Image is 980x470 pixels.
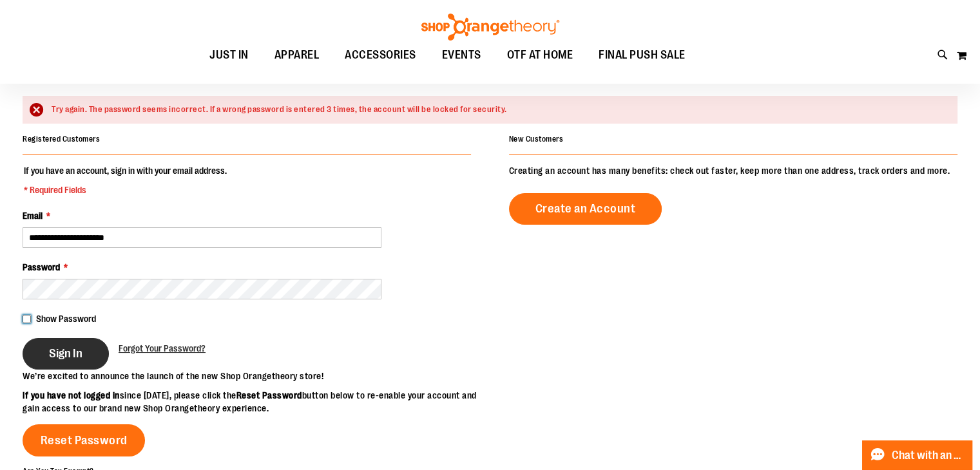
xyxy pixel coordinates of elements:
p: Creating an account has many benefits: check out faster, keep more than one address, track orders... [509,164,957,177]
span: JUST IN [209,41,249,70]
a: Reset Password [23,424,145,456]
img: Shop Orangetheory [419,14,561,41]
a: FINAL PUSH SALE [586,41,698,70]
a: Create an Account [509,193,662,225]
a: OTF AT HOME [494,41,586,70]
span: Create an Account [535,202,636,216]
span: Email [23,211,43,221]
span: APPAREL [274,41,320,70]
a: ACCESSORIES [332,41,429,70]
strong: If you have not logged in [23,390,120,400]
span: EVENTS [442,41,481,70]
p: We’re excited to announce the launch of the new Shop Orangetheory store! [23,370,490,382]
button: Sign In [23,338,109,370]
strong: Reset Password [236,390,302,400]
span: * Required Fields [24,183,227,196]
p: since [DATE], please click the button below to re-enable your account and gain access to our bran... [23,389,490,415]
span: Forgot Your Password? [119,343,206,353]
span: Reset Password [41,433,128,447]
span: Show Password [36,314,96,324]
strong: New Customers [509,135,564,144]
span: ACCESSORIES [345,41,416,70]
button: Chat with an Expert [862,440,973,470]
span: FINAL PUSH SALE [599,41,686,70]
span: Password [23,262,60,272]
span: Sign In [49,346,82,361]
a: Forgot Your Password? [119,342,206,355]
div: Try again. The password seems incorrect. If a wrong password is entered 3 times, the account will... [52,104,945,116]
legend: If you have an account, sign in with your email address. [23,164,228,196]
a: EVENTS [429,41,494,70]
a: APPAREL [262,41,332,70]
a: JUST IN [197,41,262,70]
strong: Registered Customers [23,135,100,144]
span: Chat with an Expert [892,449,965,462]
span: OTF AT HOME [507,41,573,70]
